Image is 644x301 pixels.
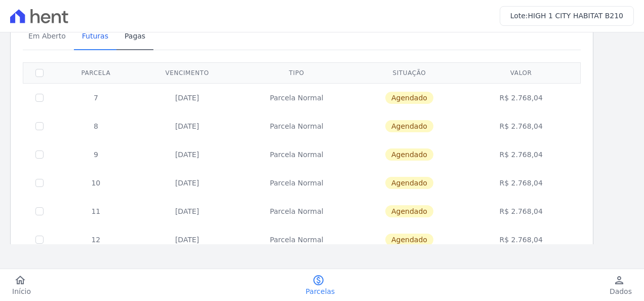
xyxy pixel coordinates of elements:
[56,169,136,197] td: 10
[56,112,136,140] td: 8
[238,62,355,83] th: Tipo
[136,197,238,225] td: [DATE]
[385,92,433,104] span: Agendado
[464,62,579,83] th: Valor
[312,274,325,286] i: paid
[464,112,579,140] td: R$ 2.768,04
[610,286,632,296] span: Dados
[464,225,579,254] td: R$ 2.768,04
[464,140,579,169] td: R$ 2.768,04
[12,286,31,296] span: Início
[56,62,136,83] th: Parcela
[238,169,355,197] td: Parcela Normal
[464,83,579,112] td: R$ 2.768,04
[22,26,72,46] span: Em Aberto
[238,197,355,225] td: Parcela Normal
[14,274,26,286] i: home
[238,140,355,169] td: Parcela Normal
[294,274,347,296] a: paidParcelas
[385,234,433,246] span: Agendado
[597,274,644,296] a: personDados
[56,83,136,112] td: 7
[136,140,238,169] td: [DATE]
[56,140,136,169] td: 9
[118,26,151,46] span: Pagas
[238,225,355,254] td: Parcela Normal
[136,62,238,83] th: Vencimento
[385,120,433,132] span: Agendado
[355,62,463,83] th: Situação
[613,274,625,286] i: person
[510,11,623,21] h3: Lote:
[56,225,136,254] td: 12
[56,197,136,225] td: 11
[136,169,238,197] td: [DATE]
[385,205,433,217] span: Agendado
[385,148,433,161] span: Agendado
[20,24,74,50] a: Em Aberto
[136,83,238,112] td: [DATE]
[306,286,335,296] span: Parcelas
[385,177,433,189] span: Agendado
[76,26,114,46] span: Futuras
[528,12,623,20] span: HIGH 1 CITY HABITAT B210
[238,112,355,140] td: Parcela Normal
[464,169,579,197] td: R$ 2.768,04
[136,225,238,254] td: [DATE]
[136,112,238,140] td: [DATE]
[74,24,116,50] a: Futuras
[116,24,153,50] a: Pagas
[464,197,579,225] td: R$ 2.768,04
[238,83,355,112] td: Parcela Normal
